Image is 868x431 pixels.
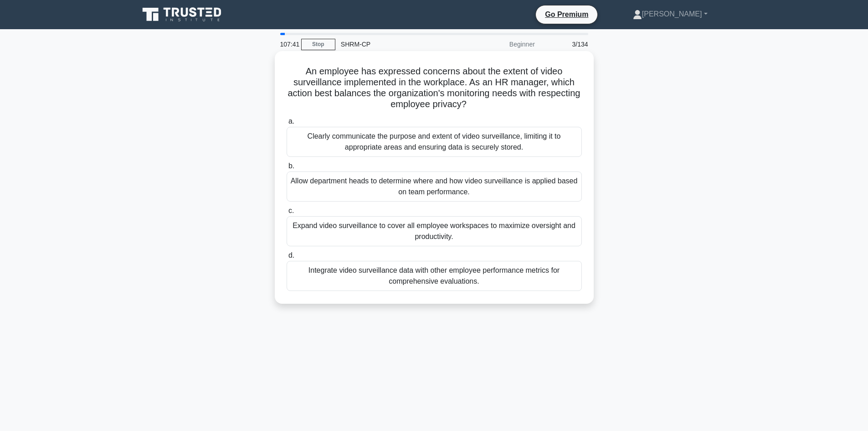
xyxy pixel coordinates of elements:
div: Beginner [461,35,540,53]
div: Clearly communicate the purpose and extent of video surveillance, limiting it to appropriate area... [287,127,582,157]
span: d. [288,251,294,259]
div: Allow department heads to determine where and how video surveillance is applied based on team per... [287,171,582,202]
div: 107:41 [275,35,301,53]
span: b. [288,162,294,170]
a: Stop [301,39,335,50]
a: [PERSON_NAME] [611,5,729,23]
span: a. [288,117,294,125]
h5: An employee has expressed concerns about the extent of video surveillance implemented in the work... [286,66,583,110]
span: c. [288,207,294,214]
div: 3/134 [540,35,594,53]
div: SHRM-CP [335,35,461,53]
div: Integrate video surveillance data with other employee performance metrics for comprehensive evalu... [287,261,582,291]
div: Expand video surveillance to cover all employee workspaces to maximize oversight and productivity. [287,216,582,246]
a: Go Premium [539,9,594,20]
